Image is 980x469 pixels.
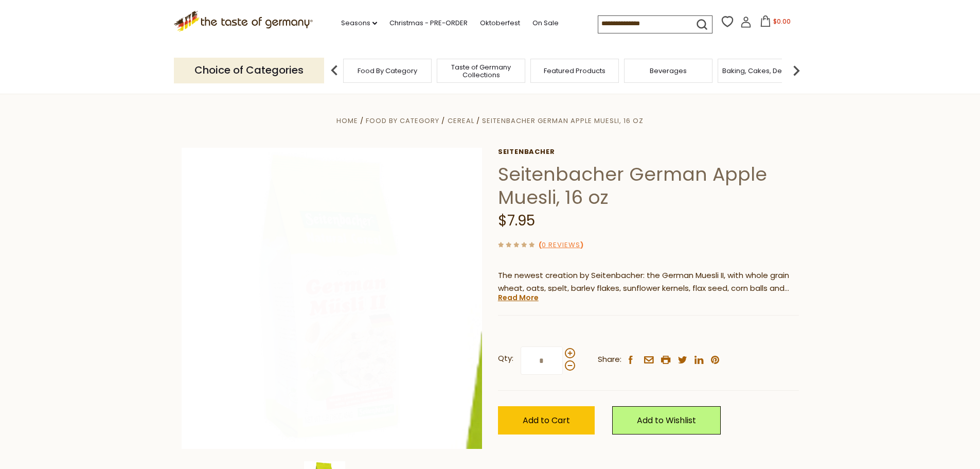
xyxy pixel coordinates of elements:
a: Read More [498,292,539,303]
p: Choice of Categories [174,58,324,83]
a: Baking, Cakes, Desserts [722,67,802,75]
a: Beverages [650,67,687,75]
a: Seitenbacher [498,148,799,156]
img: next arrow [786,60,807,81]
button: $0.00 [754,15,797,31]
a: Christmas - PRE-ORDER [389,18,468,29]
p: The newest creation by Seitenbacher: the German Muesli II, with whole grain wheat, oats, spelt, b... [498,269,799,295]
strong: Qty: [498,352,513,365]
img: previous arrow [324,60,345,81]
a: Oktoberfest [480,18,520,29]
a: Food By Category [358,67,417,75]
h1: Seitenbacher German Apple Muesli, 16 oz [498,163,799,209]
a: Seitenbacher German Apple Muesli, 16 oz [482,116,644,126]
img: Seitenbacher German Muesli II Apples & Almonds [182,148,483,449]
span: Add to Cart [523,414,570,426]
span: ( ) [539,240,583,250]
a: Featured Products [544,67,605,75]
span: $0.00 [773,17,791,26]
input: Qty: [521,346,563,375]
a: On Sale [532,18,559,29]
a: Taste of Germany Collections [440,63,522,79]
button: Add to Cart [498,406,595,435]
span: Share: [598,353,621,366]
a: Home [336,116,358,126]
span: $7.95 [498,211,535,231]
a: Seasons [341,18,377,29]
a: Food By Category [366,116,439,126]
a: Add to Wishlist [612,406,721,435]
a: Cereal [448,116,474,126]
a: 0 Reviews [542,240,580,251]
